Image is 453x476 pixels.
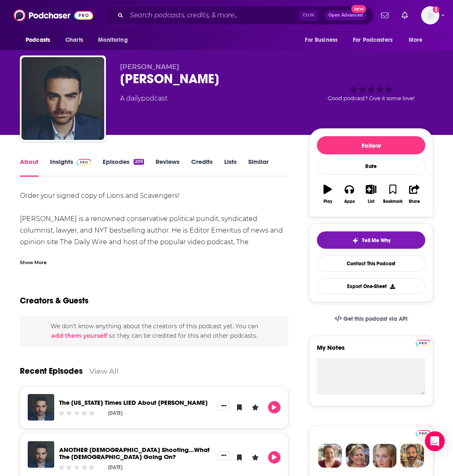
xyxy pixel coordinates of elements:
a: Get this podcast via API [328,309,414,329]
span: Monitoring [98,34,127,46]
span: Tell Me Why [362,237,391,244]
div: Community Rating: 0 out of 5 [58,464,96,470]
div: Share [409,199,420,204]
a: InsightsPodchaser Pro [50,158,91,177]
span: Logged in as bkmartin [421,6,439,24]
button: open menu [20,32,61,48]
h2: Creators & Guests [20,296,89,306]
div: Bookmark [383,199,403,204]
img: ANOTHER Church Shooting…What The Hell Is Going On? [28,441,54,468]
span: For Podcasters [353,34,393,46]
button: Bookmark Episode [233,401,246,413]
img: Ben Shapiro [22,57,104,140]
img: tell me why sparkle [352,237,359,244]
div: 209 [134,159,144,165]
button: Leave a Rating [249,451,261,464]
a: Show notifications dropdown [398,8,411,22]
div: Apps [344,199,355,204]
a: ANOTHER Church Shooting…What The Hell Is Going On? [59,446,210,461]
button: Share [404,179,425,209]
a: Pro website [416,429,430,437]
a: Pro website [416,339,430,346]
a: Lists [224,158,237,177]
div: List [368,199,374,204]
button: Show More Button [218,401,230,410]
a: Recent Episodes [20,366,83,376]
img: Sydney Profile [318,444,342,468]
button: Leave a Rating [249,401,261,413]
span: We don't know anything about the creators of this podcast yet . You can so they can be credited f... [50,322,258,339]
a: View All [89,367,119,375]
button: tell me why sparkleTell Me Why [317,231,425,249]
button: List [360,179,382,209]
span: [PERSON_NAME] [120,63,179,71]
span: Good podcast? Give it some love! [328,95,415,101]
span: New [351,5,366,13]
a: Reviews [156,158,180,177]
button: open menu [403,32,433,48]
div: Rate [317,158,425,175]
button: add them yourself [51,332,107,339]
a: About [20,158,38,177]
img: User Profile [421,6,439,24]
span: Ctrl K [299,10,318,21]
span: Podcasts [26,34,50,46]
a: Credits [191,158,213,177]
button: Export One-Sheet [317,278,425,294]
span: More [409,34,423,46]
div: Search podcasts, credits, & more... [104,6,374,25]
img: Barbara Profile [345,444,369,468]
img: The New York Times LIED About Charlie Kirk [28,394,54,421]
img: Podchaser - Follow, Share and Rate Podcasts [14,7,93,23]
span: Charts [65,34,83,46]
button: open menu [299,32,348,48]
button: Show More Button [218,451,230,460]
div: Play [324,199,332,204]
input: Search podcasts, credits, & more... [127,9,299,22]
button: open menu [348,32,405,48]
img: Jules Profile [373,444,397,468]
span: For Business [305,34,338,46]
button: Bookmark [382,179,403,209]
button: Show profile menu [421,6,439,24]
button: open menu [92,32,138,48]
div: Open Intercom Messenger [425,431,445,451]
div: [DATE] [108,410,122,416]
svg: Add a profile image [433,6,439,13]
img: Podchaser Pro [416,340,430,346]
a: The New York Times LIED About Charlie Kirk [59,399,208,406]
div: Good podcast? Give it some love! [309,63,433,114]
div: Order your signed copy of Lions and Scavengers! [PERSON_NAME] is a renowned conservative politica... [20,190,288,317]
button: Play [268,451,280,464]
img: Podchaser Pro [416,430,430,437]
a: Contact This Podcast [317,255,425,272]
img: Podchaser Pro [77,159,91,166]
div: Community Rating: 0 out of 5 [58,410,96,416]
span: Get this podcast via API [343,315,407,322]
button: Apps [338,179,360,209]
button: Play [317,179,338,209]
div: [DATE] [108,464,122,470]
div: A daily podcast [120,94,168,103]
img: Jon Profile [400,444,424,468]
button: Follow [317,136,425,154]
a: Episodes209 [103,158,144,177]
a: Charts [60,32,88,48]
a: Show notifications dropdown [378,8,392,22]
label: My Notes [317,344,425,358]
button: Play [268,401,280,413]
span: Open Advanced [328,13,363,17]
button: Open AdvancedNew [325,10,367,20]
a: Similar [248,158,268,177]
button: Bookmark Episode [233,451,246,464]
